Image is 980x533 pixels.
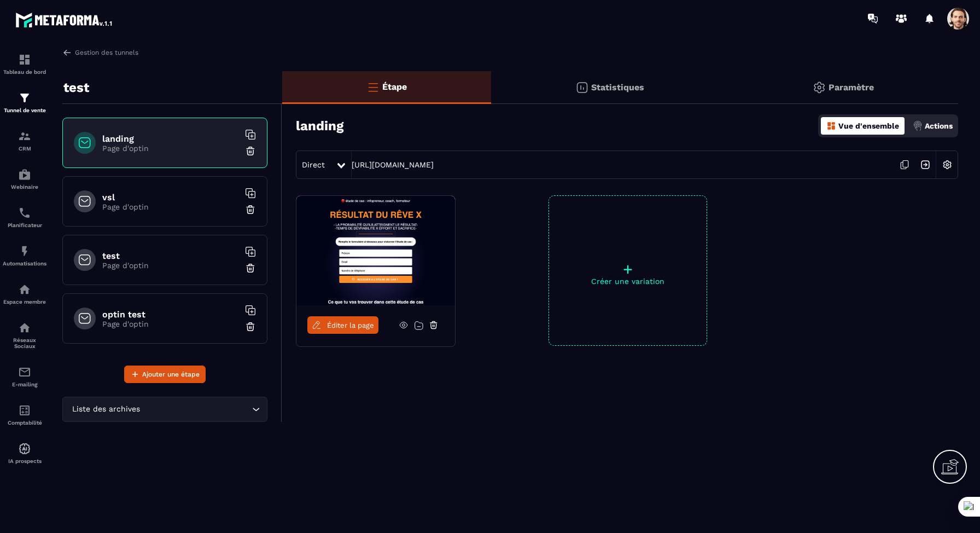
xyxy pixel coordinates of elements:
[549,277,707,286] p: Créer une variation
[18,91,31,105] img: formation
[3,146,46,152] p: CRM
[382,82,407,92] p: Étape
[18,53,31,66] img: formation
[102,144,239,153] p: Page d'optin
[63,77,89,99] p: test
[62,48,72,57] img: arrow
[937,154,958,175] img: setting-w.858f3a88.svg
[307,316,378,334] a: Éditer la page
[838,121,899,130] p: Vue d'ensemble
[3,313,46,357] a: social-networksocial-networkRéseaux Sociaux
[296,118,343,134] h3: landing
[18,130,31,143] img: formation
[302,160,325,169] span: Direct
[102,261,239,270] p: Page d'optin
[245,321,256,332] img: trash
[925,121,953,130] p: Actions
[366,80,380,94] img: bars-o.4a397970.svg
[3,396,46,434] a: accountantaccountantComptabilité
[829,82,874,92] p: Paramètre
[18,283,31,296] img: automations
[18,404,31,417] img: accountant
[62,48,138,57] a: Gestion des tunnels
[575,81,588,94] img: stats.20deebd0.svg
[124,366,206,383] button: Ajouter une étape
[3,299,46,305] p: Espace membre
[102,251,239,261] h6: test
[18,206,31,219] img: scheduler
[549,262,707,277] p: +
[3,357,46,396] a: emailemailE-mailing
[913,121,923,131] img: actions.d6e523a2.png
[3,45,46,83] a: formationformationTableau de bord
[18,442,31,455] img: automations
[102,192,239,202] h6: vsl
[69,403,142,415] span: Liste des archives
[142,403,249,415] input: Search for option
[3,184,46,190] p: Webinaire
[245,146,256,157] img: trash
[826,121,836,131] img: dashboard-orange.40269519.svg
[3,275,46,313] a: automationsautomationsEspace membre
[3,260,46,266] p: Automatisations
[3,420,46,426] p: Comptabilité
[142,369,200,380] span: Ajouter une étape
[296,196,455,305] img: image
[3,121,46,160] a: formationformationCRM
[915,154,936,175] img: arrow-next.bcc2205e.svg
[3,458,46,464] p: IA prospects
[18,245,31,258] img: automations
[3,198,46,236] a: schedulerschedulerPlanificateur
[3,381,46,387] p: E-mailing
[62,397,267,422] div: Search for option
[245,204,256,215] img: trash
[15,10,114,30] img: logo
[102,134,239,144] h6: landing
[3,160,46,198] a: automationsautomationsWebinaire
[352,160,434,169] a: [URL][DOMAIN_NAME]
[3,236,46,275] a: automationsautomationsAutomatisations
[102,309,239,320] h6: optin test
[3,83,46,121] a: formationformationTunnel de vente
[813,81,826,94] img: setting-gr.5f69749f.svg
[18,366,31,379] img: email
[3,222,46,228] p: Planificateur
[18,168,31,181] img: automations
[327,321,374,329] span: Éditer la page
[245,263,256,274] img: trash
[591,82,644,92] p: Statistiques
[102,202,239,211] p: Page d'optin
[18,321,31,334] img: social-network
[3,69,46,75] p: Tableau de bord
[102,320,239,328] p: Page d'optin
[3,337,46,349] p: Réseaux Sociaux
[3,107,46,113] p: Tunnel de vente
